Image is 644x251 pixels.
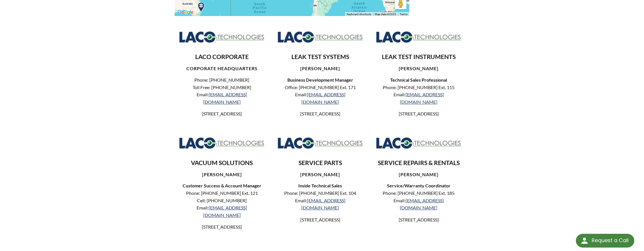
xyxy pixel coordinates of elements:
a: [EMAIL_ADDRESS][DOMAIN_NAME] [203,92,247,105]
a: [EMAIL_ADDRESS][DOMAIN_NAME] [400,92,444,105]
a: [EMAIL_ADDRESS][DOMAIN_NAME] [400,198,444,211]
img: Logo_LACO-TECH_hi-res.jpg [376,137,462,149]
h3: LACO CORPORATE [179,53,265,61]
a: Open this area in Google Maps (opens a new window) [176,9,195,16]
strong: Business Development Manager [287,77,353,83]
div: Request a Call [592,234,629,247]
h3: LEAK TEST SYSTEMS [277,53,363,61]
a: [EMAIL_ADDRESS][DOMAIN_NAME] [301,198,345,211]
strong: Service/Warranty Coordinator [387,183,451,188]
strong: Inside Technical Sales [298,183,342,188]
div: Request a Call [576,234,634,248]
p: [STREET_ADDRESS] [376,216,462,223]
h3: VACUUM SOLUTIONS [179,159,265,167]
a: [EMAIL_ADDRESS][DOMAIN_NAME] [301,92,345,105]
strong: [PERSON_NAME] [300,66,340,71]
strong: [PERSON_NAME] [399,172,438,177]
button: Keyboard shortcuts [347,12,371,16]
img: Logo_LACO-TECH_hi-res.jpg [277,137,363,149]
p: [STREET_ADDRESS] [179,223,265,231]
p: [STREET_ADDRESS] [179,110,265,117]
img: Logo_LACO-TECH_hi-res.jpg [179,137,265,149]
span: Map data ©2025 [375,13,396,16]
img: Logo_LACO-TECH_hi-res.jpg [179,31,265,43]
p: Phone: [PHONE_NUMBER] Toll Free: [PHONE_NUMBER] Email: [179,76,265,105]
img: Logo_LACO-TECH_hi-res.jpg [376,31,462,43]
img: round button [580,236,589,245]
strong: CORPORATE HEADQUARTERS [186,66,258,71]
img: Google [176,9,195,16]
h3: SERVICE PARTS [277,159,363,167]
strong: [PERSON_NAME] [202,172,242,177]
strong: Customer Success & Account Manager [183,183,261,188]
p: Phone: [PHONE_NUMBER] Ext. 121 Cell: [PHONE_NUMBER] Email: [179,189,265,219]
p: Office: [PHONE_NUMBER] Ext. 171 Email: [277,84,363,106]
img: Logo_LACO-TECH_hi-res.jpg [277,31,363,43]
h3: SERVICE REPAIRS & RENTALS [376,159,462,167]
h4: [PERSON_NAME] [277,172,363,178]
p: Phone: [PHONE_NUMBER] Ext. 104 Email: [277,189,363,211]
p: [STREET_ADDRESS] [376,110,462,117]
p: [STREET_ADDRESS] [277,216,363,223]
p: Phone: [PHONE_NUMBER] Ext. 185 Email: [376,189,462,211]
strong: [PERSON_NAME] [399,66,438,71]
a: Terms (opens in new tab) [400,13,408,16]
p: [STREET_ADDRESS] [277,110,363,117]
p: Phone: [PHONE_NUMBER] Ext. 115 Email: [376,84,462,106]
h3: LEAK TEST INSTRUMENTS [376,53,462,61]
strong: Technical Sales Professional [390,77,447,83]
a: [EMAIL_ADDRESS][DOMAIN_NAME] [203,205,247,218]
